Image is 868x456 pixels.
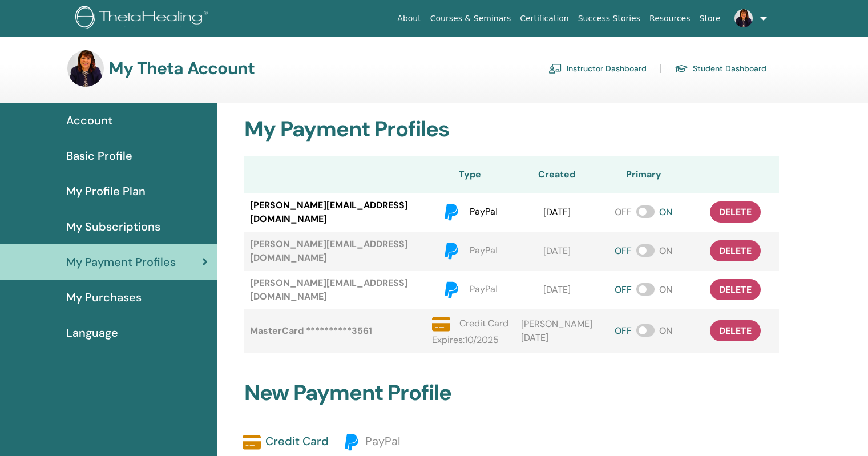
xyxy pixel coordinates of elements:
a: Certification [515,8,573,29]
span: delete [719,284,752,296]
span: PayPal [470,205,498,217]
span: ON [659,206,672,218]
img: logo.png [75,6,212,31]
a: Instructor Dashboard [548,59,647,78]
h3: My Theta Account [108,58,255,79]
div: [PERSON_NAME][DATE] [528,317,586,345]
span: [PERSON_NAME][EMAIL_ADDRESS][DOMAIN_NAME] [250,199,412,226]
img: paypal.svg [442,281,461,299]
a: Resources [645,8,695,29]
button: delete [710,240,761,261]
a: Store [695,8,725,29]
img: chalkboard-teacher.svg [548,63,562,74]
h2: New Payment Profile [237,380,786,406]
th: Created [522,156,592,193]
a: Courses & Seminars [426,8,516,29]
th: Primary [591,156,695,193]
span: OFF [615,284,632,296]
div: [DATE] [528,283,586,297]
button: delete [710,320,761,341]
img: paypal.svg [442,242,461,260]
img: graduation-cap.svg [675,64,688,74]
img: paypal.svg [442,203,461,221]
span: delete [719,245,752,257]
button: delete [710,201,761,223]
span: ON [659,284,672,296]
span: Basic Profile [66,147,132,164]
span: My Profile Plan [66,183,146,200]
span: OFF [615,325,632,337]
span: PayPal [365,434,400,449]
button: delete [710,279,761,300]
span: delete [719,206,752,218]
span: PayPal [470,244,498,256]
span: [PERSON_NAME][EMAIL_ADDRESS][DOMAIN_NAME] [250,237,412,265]
img: default.jpg [734,9,753,27]
a: Success Stories [574,8,645,29]
div: [DATE] [528,244,586,258]
img: credit-card-solid.svg [432,315,450,333]
span: ON [659,245,672,257]
span: OFF [615,245,632,257]
div: [DATE] [528,205,586,219]
span: ON [659,325,672,337]
span: Account [66,112,112,129]
span: My Subscriptions [66,218,160,235]
span: PayPal [470,283,498,295]
img: paypal.svg [342,433,361,451]
span: OFF [615,206,632,218]
span: Language [66,324,118,341]
span: Credit Card [459,317,508,329]
h2: My Payment Profiles [237,116,786,143]
img: default.jpg [67,50,104,87]
a: About [393,8,425,29]
th: Type [418,156,522,193]
p: Expires : 10 / 2025 [432,333,508,347]
span: [PERSON_NAME][EMAIL_ADDRESS][DOMAIN_NAME] [250,276,412,304]
a: Student Dashboard [675,59,766,78]
span: My Payment Profiles [66,253,176,271]
img: credit-card-solid.svg [243,433,261,451]
span: My Purchases [66,289,142,306]
span: delete [719,325,752,337]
